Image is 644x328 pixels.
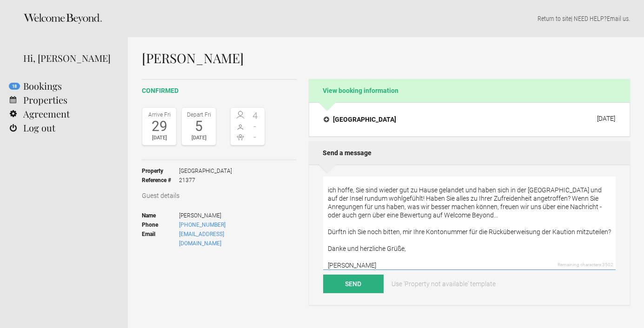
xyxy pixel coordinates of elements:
[9,83,20,90] flynt-notification-badge: 18
[309,141,630,164] h2: Send a message
[142,86,297,96] h2: confirmed
[179,222,226,228] a: [PHONE_NUMBER]
[184,133,213,143] div: [DATE]
[179,231,224,247] a: [EMAIL_ADDRESS][DOMAIN_NAME]
[142,51,630,65] h1: [PERSON_NAME]
[142,176,179,185] strong: Reference #
[324,115,396,124] h4: [GEOGRAPHIC_DATA]
[142,166,179,176] strong: Property
[145,110,174,119] div: Arrive Fri
[385,275,502,293] a: Use 'Property not available' template
[142,14,630,23] p: | NEED HELP? .
[145,133,174,143] div: [DATE]
[607,15,629,22] a: Email us
[597,115,615,122] div: [DATE]
[23,51,114,65] div: Hi, [PERSON_NAME]
[142,230,179,248] strong: Email
[184,110,213,119] div: Depart Fri
[179,211,265,220] span: [PERSON_NAME]
[184,119,213,133] div: 5
[248,111,263,120] span: 4
[179,176,232,185] span: 21377
[323,275,384,293] button: Send
[248,122,263,131] span: -
[538,15,571,22] a: Return to site
[145,119,174,133] div: 29
[309,79,630,102] h2: View booking information
[316,110,623,129] button: [GEOGRAPHIC_DATA] [DATE]
[179,166,232,176] span: [GEOGRAPHIC_DATA]
[142,220,179,230] strong: Phone
[142,211,179,220] strong: Name
[248,132,263,142] span: -
[142,191,297,200] h3: Guest details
